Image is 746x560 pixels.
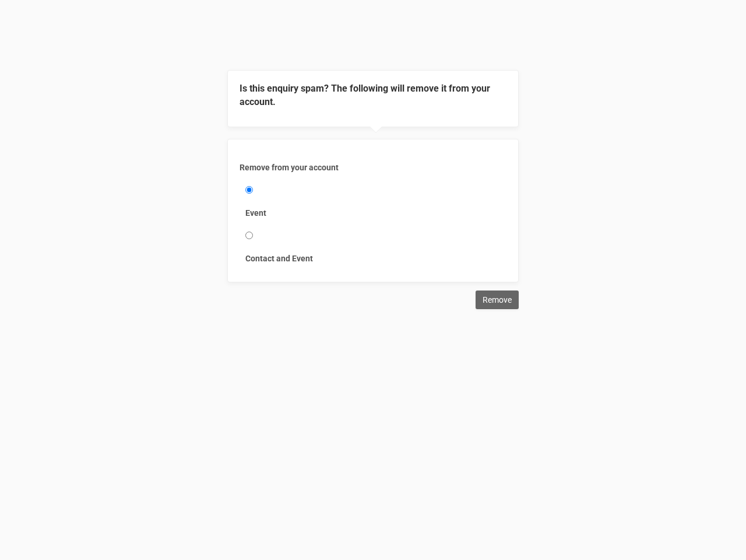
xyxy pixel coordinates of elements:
label: Remove from your account [240,162,506,173]
label: Contact and Event [245,253,501,264]
legend: Is this enquiry spam? The following will remove it from your account. [240,82,506,109]
input: Remove [476,290,519,309]
label: Event [245,207,501,219]
input: Contact and Event [245,232,253,239]
input: Event [245,186,253,194]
